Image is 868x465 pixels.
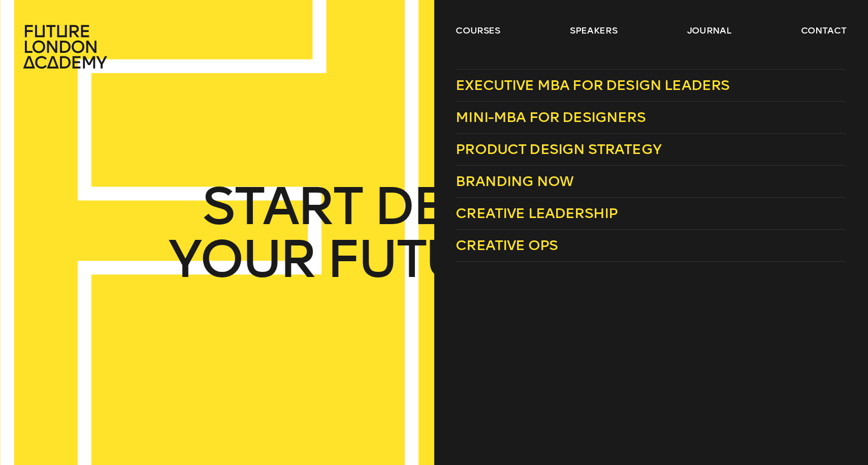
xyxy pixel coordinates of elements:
[456,230,846,262] a: Creative Ops
[456,24,500,37] a: courses
[801,24,847,37] a: contact
[570,24,617,37] a: speakers
[456,198,846,230] a: Creative Leadership
[456,134,846,166] a: Product Design Strategy
[456,102,846,134] a: Mini-MBA for Designers
[456,166,846,198] a: Branding Now
[456,69,846,102] a: Executive MBA for Design Leaders
[456,141,661,158] span: Product Design Strategy
[456,205,618,222] span: Creative Leadership
[456,77,729,94] span: Executive MBA for Design Leaders
[456,173,573,190] span: Branding Now
[687,24,731,37] a: journal
[456,237,558,254] span: Creative Ops
[456,109,646,126] span: Mini-MBA for Designers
